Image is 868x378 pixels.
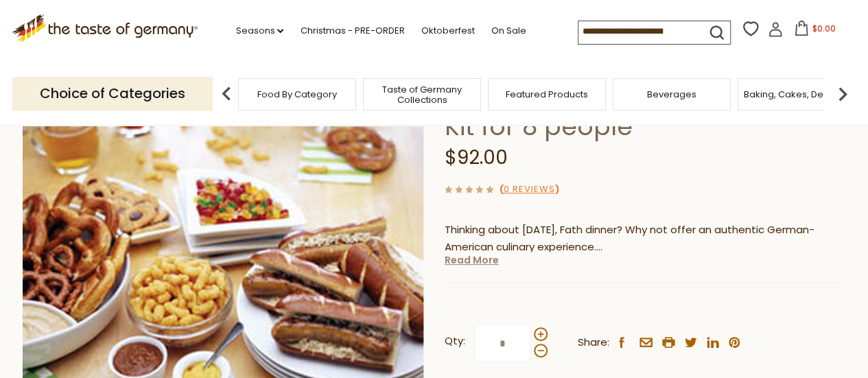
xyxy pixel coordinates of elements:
a: On Sale [491,23,526,38]
strong: Qty: [445,333,465,350]
a: Read More [445,253,499,267]
a: Christmas - PRE-ORDER [300,23,404,38]
a: Featured Products [506,89,588,99]
a: 0 Reviews [503,182,554,197]
img: next arrow [829,80,856,108]
a: Beverages [647,89,696,99]
img: previous arrow [213,80,240,108]
a: Seasons [235,23,283,38]
span: Share: [578,334,609,351]
button: $0.00 [786,21,844,41]
a: Food By Category [257,89,337,99]
p: Thinking about [DATE], Fath dinner? Why not offer an authentic German-American culinary experience. [445,222,846,256]
a: Baking, Cakes, Desserts [744,89,850,99]
a: Taste of Germany Collections [367,84,477,105]
span: $92.00 [445,144,508,171]
input: Qty: [475,324,531,362]
a: Oktoberfest [421,23,474,38]
p: Choice of Categories [12,77,213,110]
span: $0.00 [812,23,835,34]
span: ( ) [499,182,559,196]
